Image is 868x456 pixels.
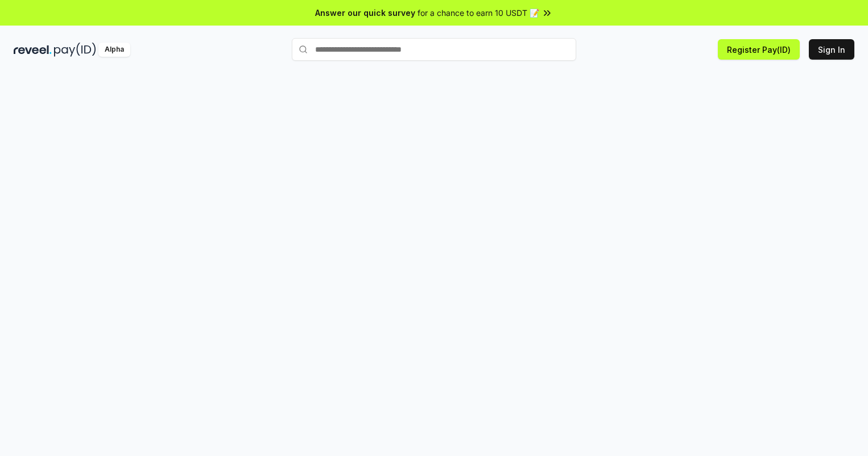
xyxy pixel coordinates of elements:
[809,39,854,60] button: Sign In
[14,43,52,57] img: reveel_dark
[54,43,96,57] img: pay_id
[98,43,130,57] div: Alpha
[418,7,539,19] span: for a chance to earn 10 USDT 📝
[718,39,800,60] button: Register Pay(ID)
[315,7,415,19] span: Answer our quick survey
